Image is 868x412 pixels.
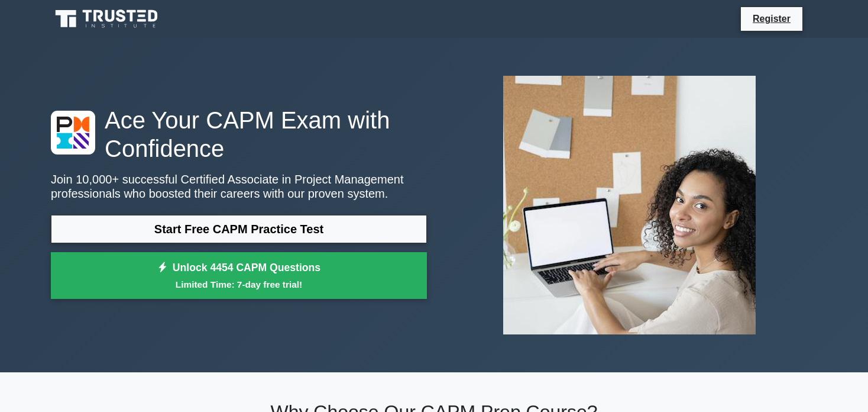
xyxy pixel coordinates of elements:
a: Start Free CAPM Practice Test [51,215,427,243]
a: Unlock 4454 CAPM QuestionsLimited Time: 7-day free trial! [51,252,427,300]
p: Join 10,000+ successful Certified Associate in Project Management professionals who boosted their... [51,172,427,201]
small: Limited Time: 7-day free trial! [66,278,412,291]
a: Register [746,11,798,26]
h1: Ace Your CAPM Exam with Confidence [51,106,427,163]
